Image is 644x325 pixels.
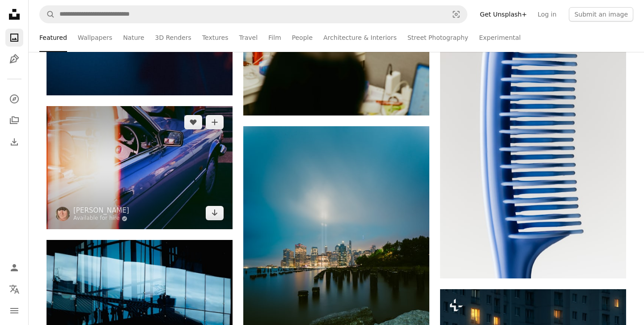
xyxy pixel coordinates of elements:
[155,23,191,52] a: 3D Renders
[47,163,233,171] a: Blue convertible car with vintage film grain effect
[445,6,467,23] button: Visual search
[323,23,397,52] a: Architecture & Interiors
[239,23,258,52] a: Travel
[5,90,23,108] a: Explore
[5,302,23,320] button: Menu
[5,133,23,151] a: Download History
[55,207,70,221] img: Go to Tanya Barrow's profile
[123,23,144,52] a: Nature
[5,50,23,68] a: Illustrations
[5,29,23,47] a: Photos
[5,259,23,277] a: Log in / Sign up
[78,23,112,52] a: Wallpapers
[5,5,23,25] a: Home — Unsplash
[202,23,229,52] a: Textures
[5,280,23,298] button: Language
[5,111,23,129] a: Collections
[479,23,521,52] a: Experimental
[475,7,532,21] a: Get Unsplash+
[569,7,633,21] button: Submit an image
[292,23,313,52] a: People
[184,115,202,129] button: Like
[268,23,281,52] a: Film
[40,6,55,23] button: Search Unsplash
[440,135,626,143] a: A blue comb with white teeth against a light background.
[47,298,233,306] a: Modern building facade with glass reflections
[73,206,129,215] a: [PERSON_NAME]
[206,115,224,129] button: Add to Collection
[47,106,233,229] img: Blue convertible car with vintage film grain effect
[532,7,562,21] a: Log in
[243,261,429,269] a: New york city skyline with tribute in light at night
[39,5,467,23] form: Find visuals sitewide
[73,215,129,222] a: Available for hire
[407,23,468,52] a: Street Photography
[206,206,224,220] a: Download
